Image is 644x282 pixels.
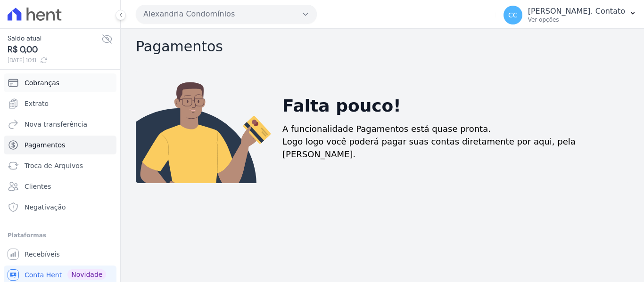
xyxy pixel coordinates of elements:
a: Troca de Arquivos [4,156,116,175]
p: Ver opções [528,16,625,24]
span: Negativação [25,202,66,212]
span: Conta Hent [25,270,62,280]
span: Nova transferência [25,120,87,129]
span: Extrato [25,99,49,108]
a: Extrato [4,94,116,113]
h2: Pagamentos [136,38,629,55]
span: [DATE] 10:11 [8,56,101,64]
span: Recebíveis [25,250,60,259]
a: Pagamentos [4,136,116,154]
span: Clientes [25,182,51,191]
span: Saldo atual [8,33,101,43]
span: Pagamentos [25,140,65,150]
span: Novidade [67,269,106,280]
a: Clientes [4,177,116,196]
p: [PERSON_NAME]. Contato [528,7,625,16]
a: Nova transferência [4,115,116,134]
p: A funcionalidade Pagamentos está quase pronta. [282,122,491,135]
span: R$ 0,00 [8,43,101,56]
a: Negativação [4,198,116,217]
span: Troca de Arquivos [25,161,83,170]
a: Cobranças [4,73,116,92]
button: Alexandria Condomínios [136,5,317,24]
h2: Falta pouco! [282,93,401,119]
div: Plataformas [8,230,113,241]
a: Recebíveis [4,245,116,264]
span: Cobranças [25,78,59,88]
button: CC [PERSON_NAME]. Contato Ver opções [496,2,644,28]
span: CC [508,12,518,18]
p: Logo logo você poderá pagar suas contas diretamente por aqui, pela [PERSON_NAME]. [282,135,621,161]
